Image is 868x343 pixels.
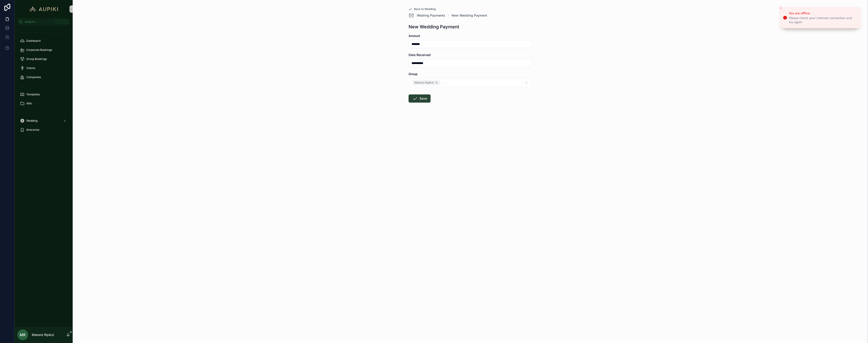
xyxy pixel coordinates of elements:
[55,20,63,24] span: Ctrl
[414,7,436,11] span: Back to Wedding
[32,333,54,337] p: Makere Ripikoi
[789,16,857,24] div: Please check your internet connection and try again
[409,53,431,57] span: Date Received
[64,20,68,24] span: K
[26,39,40,43] span: Dashboard
[409,7,436,11] a: Back to Wedding
[409,72,418,76] span: Group
[20,332,26,338] span: MR
[409,24,459,30] h1: New Wedding Payment
[409,94,431,103] button: Save
[26,57,47,61] span: Group Bookings
[17,37,70,45] a: Dashboard
[17,90,70,99] a: Templates
[26,102,32,105] span: Wiki
[409,13,445,18] a: Wediing Payments
[17,73,70,81] a: Companies
[26,119,37,123] span: Wedding
[17,64,70,72] a: Clients
[17,46,70,54] a: Corporate Bookings
[26,48,52,52] span: Corporate Bookings
[17,99,70,108] a: Wiki
[26,93,40,96] span: Templates
[26,128,39,132] span: Itineraries
[27,5,60,13] img: App logo
[789,11,857,16] div: You are offline
[17,18,70,25] button: Jump to...CtrlK
[15,25,73,140] div: scrollable content
[17,55,70,63] a: Group Bookings
[451,13,487,18] a: New Wedding Payment
[779,6,783,10] button: Close toast
[26,66,35,70] span: Clients
[24,20,53,24] span: Jump to...
[26,75,41,79] span: Companies
[417,13,445,18] span: Wediing Payments
[409,34,420,38] span: Amount
[17,126,70,134] a: Itineraries
[17,117,70,125] a: Wedding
